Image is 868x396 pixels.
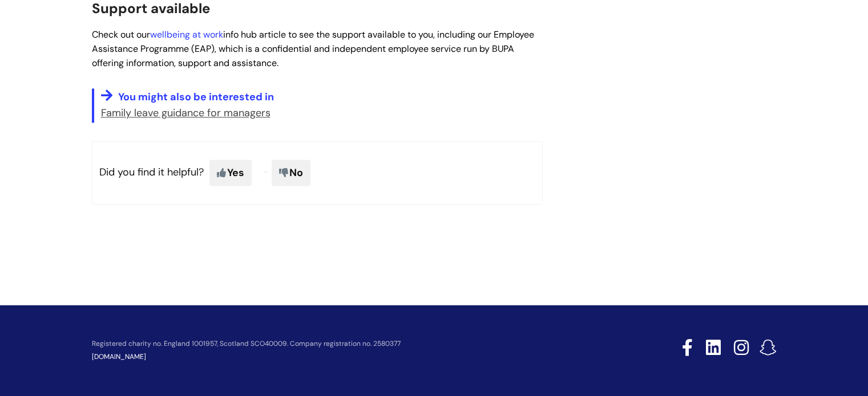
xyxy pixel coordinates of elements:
[92,141,543,205] p: Did you find it helpful?
[92,340,601,348] p: Registered charity no. England 1001957, Scotland SCO40009. Company registration no. 2580377
[150,28,223,40] a: wellbeing at work
[209,160,252,186] span: Yes
[101,106,271,120] u: Family leave guidance for managers
[118,90,274,104] span: You might also be interested in
[92,352,146,361] a: [DOMAIN_NAME]
[272,160,310,186] span: No
[92,28,534,69] span: Check out our info hub article to see the support available to you, including our Employee Assist...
